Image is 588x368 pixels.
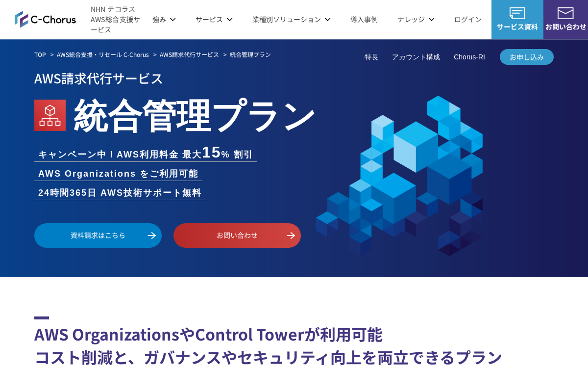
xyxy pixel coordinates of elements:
img: AWS総合支援サービス C-Chorus サービス資料 [510,7,525,19]
p: ナレッジ [397,14,435,25]
a: お申し込み [500,49,554,65]
li: AWS Organizations をご利用可能 [34,167,202,181]
span: NHN テコラス AWS総合支援サービス [91,4,143,35]
li: キャンペーン中！AWS利用料金 最大 % 割引 [34,144,257,161]
span: 15 [202,143,221,161]
a: ログイン [454,14,482,25]
em: 統合管理プラン [73,88,317,138]
span: サービス資料 [491,22,543,32]
p: AWS請求代行サービス [34,67,554,88]
img: AWS Organizations [34,100,66,131]
span: お申し込み [500,52,554,62]
img: AWS総合支援サービス C-Chorus [15,11,76,28]
a: 資料請求はこちら [34,223,162,248]
li: 24時間365日 AWS技術サポート無料 [34,186,206,200]
a: AWS総合支援サービス C-ChorusNHN テコラスAWS総合支援サービス [15,4,143,35]
span: お問い合わせ [543,22,588,32]
a: AWS請求代行サービス [160,50,219,59]
a: アカウント構成 [392,52,440,62]
img: お問い合わせ [558,7,573,19]
a: お問い合わせ [173,223,301,248]
em: 統合管理プラン [230,50,271,58]
p: 強み [152,14,176,25]
a: TOP [34,50,46,59]
a: 特長 [365,52,378,62]
a: 導入事例 [350,14,378,25]
p: サービス [196,14,233,25]
a: AWS総合支援・リセール C-Chorus [57,50,149,59]
p: 業種別ソリューション [252,14,331,25]
a: Chorus-RI [454,52,485,62]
